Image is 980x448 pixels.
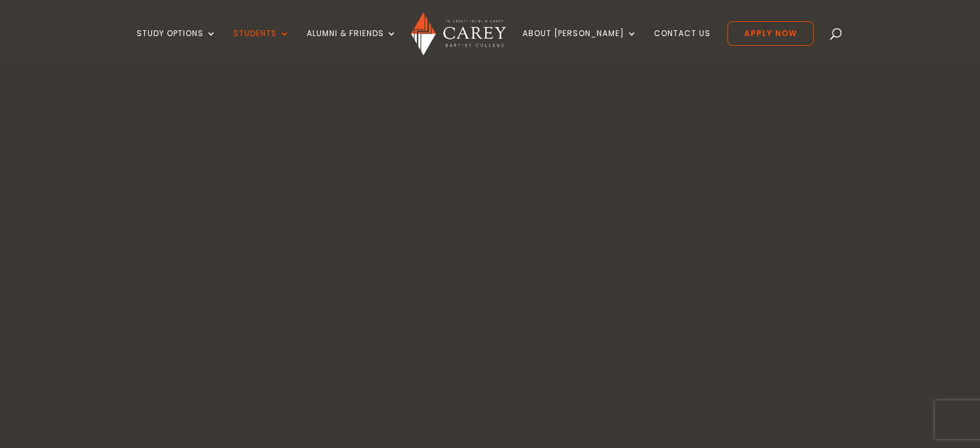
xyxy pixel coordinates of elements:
a: Alumni & Friends [307,29,397,59]
a: About [PERSON_NAME] [523,29,637,59]
a: Students [233,29,290,59]
a: Study Options [137,29,216,59]
a: Apply Now [727,21,814,46]
a: Contact Us [654,29,711,59]
img: Carey Baptist College [411,12,506,55]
